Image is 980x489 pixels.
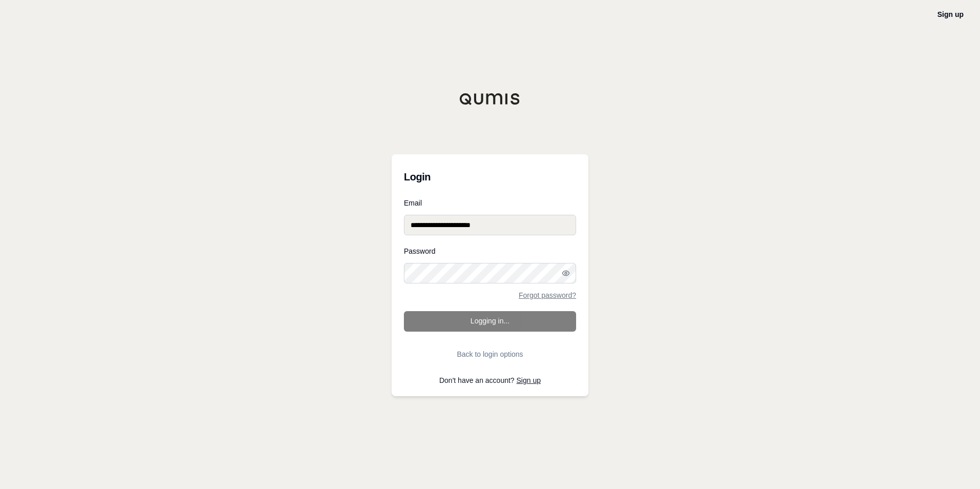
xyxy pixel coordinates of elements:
[404,248,576,255] label: Password
[517,376,541,384] a: Sign up
[519,292,576,299] a: Forgot password?
[404,377,576,384] p: Don't have an account?
[459,93,521,105] img: Qumis
[404,199,576,207] label: Email
[937,10,964,18] a: Sign up
[404,167,576,187] h3: Login
[404,344,576,364] button: Back to login options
